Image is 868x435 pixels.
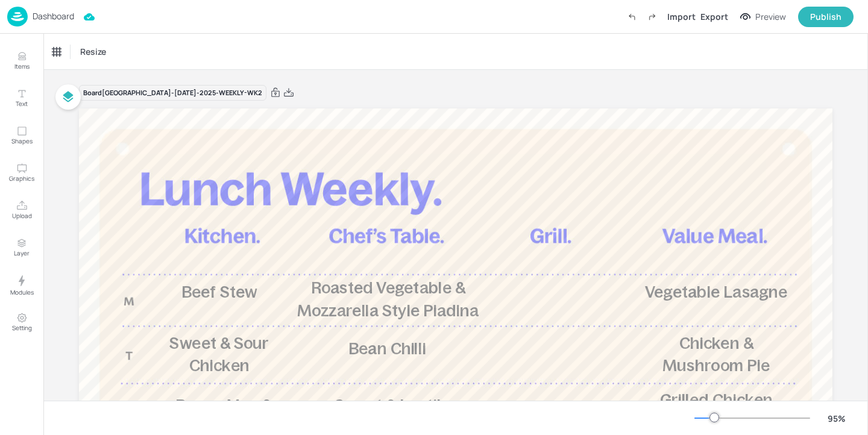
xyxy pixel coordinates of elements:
div: Board [GEOGRAPHIC_DATA]-[DATE]-2025-WEEKLY-WK2 [79,85,266,101]
div: Export [700,10,728,23]
span: Beef Stew [181,283,257,301]
label: Undo (Ctrl + Z) [621,7,642,27]
div: Import [667,10,696,23]
label: Redo (Ctrl + Y) [642,7,662,27]
div: Preview [755,10,786,23]
span: Chicken & Mushroom Pie [662,334,770,375]
button: Publish [798,7,854,27]
span: Vegetable Lasagne [645,283,788,301]
img: logo-86c26b7e.jpg [7,7,28,27]
span: Sweet & Sour Chicken [169,334,269,375]
p: Dashboard [33,12,74,20]
span: Roasted Vegetable & Mozzarella Style Piadina [297,279,479,320]
span: Bean Chilli [348,339,426,357]
div: 95 % [822,412,851,425]
span: Resize [78,45,108,58]
span: Grilled Chicken Caesar Salad [660,390,773,431]
div: Publish [810,10,841,23]
button: Preview [733,8,793,26]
